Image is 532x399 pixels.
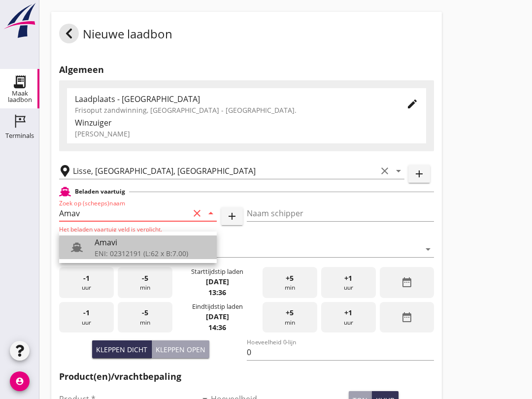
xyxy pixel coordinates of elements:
[286,273,294,284] span: +5
[406,98,418,110] i: edit
[59,63,434,76] h2: Algemeen
[75,187,125,196] h2: Beladen vaartuig
[59,205,189,221] input: Zoek op (scheeps)naam
[59,370,434,383] h2: Product(en)/vrachtbepaling
[191,267,243,276] div: Starttijdstip laden
[226,210,238,222] i: add
[75,117,418,129] div: Winzuiger
[344,273,352,284] span: +1
[142,307,148,318] span: -5
[247,205,434,221] input: Naam schipper
[208,288,226,297] strong: 13:36
[59,267,114,298] div: uur
[118,267,172,298] div: min
[344,307,352,318] span: +1
[263,302,317,333] div: min
[208,323,226,332] strong: 14:36
[205,207,217,219] i: arrow_drop_down
[156,344,205,355] div: Kleppen open
[321,267,376,298] div: uur
[192,302,243,311] div: Eindtijdstip laden
[401,311,413,323] i: date_range
[401,276,413,288] i: date_range
[2,2,37,39] img: logo-small.a267ee39.svg
[95,248,209,259] div: ENI: 02312191 (L:62 x B:7.00)
[75,105,391,115] div: Frisoput zandwinning, [GEOGRAPHIC_DATA] - [GEOGRAPHIC_DATA].
[59,24,172,47] div: Nieuwe laadbon
[142,273,148,284] span: -5
[59,302,114,333] div: uur
[247,344,434,360] input: Hoeveelheid 0-lijn
[95,236,209,248] div: Amavi
[92,340,152,358] button: Kleppen dicht
[75,129,418,139] div: [PERSON_NAME]
[206,277,229,286] strong: [DATE]
[206,312,229,321] strong: [DATE]
[152,340,209,358] button: Kleppen open
[393,165,404,177] i: arrow_drop_down
[118,302,172,333] div: min
[286,307,294,318] span: +5
[379,165,391,177] i: clear
[413,168,425,180] i: add
[5,133,34,139] div: Terminals
[96,344,147,355] div: Kleppen dicht
[83,307,90,318] span: -1
[191,207,203,219] i: clear
[422,243,434,255] i: arrow_drop_down
[263,267,317,298] div: min
[83,273,90,284] span: -1
[321,302,376,333] div: uur
[10,371,30,391] i: account_circle
[75,93,391,105] div: Laadplaats - [GEOGRAPHIC_DATA]
[73,163,377,179] input: Losplaats
[59,225,217,233] div: Het beladen vaartuig veld is verplicht.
